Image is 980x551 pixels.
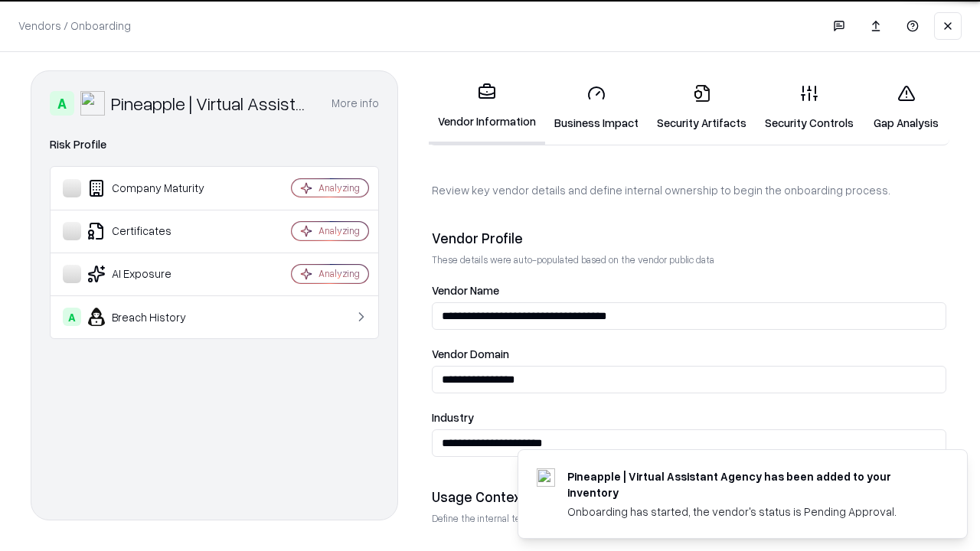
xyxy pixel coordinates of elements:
[432,412,946,423] label: Industry
[756,72,863,143] a: Security Controls
[545,72,648,143] a: Business Impact
[63,308,246,326] div: Breach History
[432,229,946,247] div: Vendor Profile
[80,91,105,116] img: Pineapple | Virtual Assistant Agency
[863,72,949,143] a: Gap Analysis
[63,265,246,283] div: AI Exposure
[332,90,379,117] button: More info
[318,267,360,280] div: Analyzing
[432,253,946,266] p: These details were auto-populated based on the vendor public data
[567,504,930,520] div: Onboarding has started, the vendor's status is Pending Approval.
[432,285,946,296] label: Vendor Name
[63,222,246,240] div: Certificates
[537,468,555,487] img: trypineapple.com
[111,91,313,116] div: Pineapple | Virtual Assistant Agency
[63,179,246,197] div: Company Maturity
[50,135,379,154] div: Risk Profile
[432,512,946,525] p: Define the internal team and reason for using this vendor. This helps assess business relevance a...
[50,91,74,116] div: A
[18,18,131,34] p: Vendors / Onboarding
[318,224,360,237] div: Analyzing
[432,182,946,198] p: Review key vendor details and define internal ownership to begin the onboarding process.
[318,181,360,194] div: Analyzing
[429,70,545,145] a: Vendor Information
[648,72,756,143] a: Security Artifacts
[567,468,930,500] div: Pineapple | Virtual Assistant Agency has been added to your inventory
[432,348,946,360] label: Vendor Domain
[432,487,946,506] div: Usage Context
[63,308,81,326] div: A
